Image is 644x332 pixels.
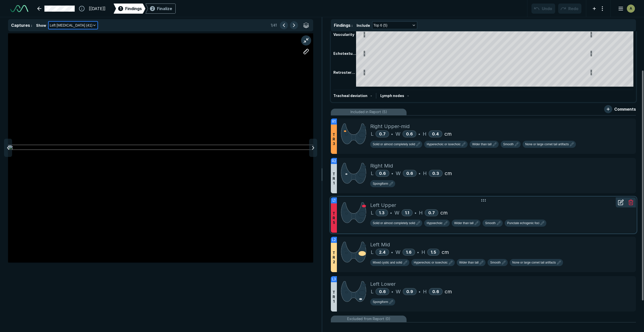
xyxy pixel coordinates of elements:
div: 1Findings [114,4,145,14]
span: Smooth [485,221,495,225]
span: 0.6 [379,289,386,294]
span: H [423,130,426,138]
span: 1.3 [379,210,385,215]
img: s+wgAAAAGSURBVAMANzqEsGbsJfMAAAAASUVORK5CYII= [341,241,366,263]
div: Finalize [157,6,172,12]
span: T R 2 [333,251,335,264]
span: : [31,23,32,28]
span: T R 3 [333,132,335,146]
img: AAAABklEQVQDAC2TfbBKn64TAAAAAElFTkSuQmCC [341,123,366,145]
span: L [371,248,373,256]
span: None or large comet tail artifacts [512,260,556,265]
img: See-Mode Logo [10,5,28,12]
button: Redo [558,4,581,14]
span: 0.6 [406,171,413,176]
span: Wider than tall [459,260,479,265]
span: Wider than tall [454,221,474,225]
span: A [630,6,632,11]
span: • [419,170,420,176]
li: L3TR1Left LowerL0.6•W0.9•H0.6cm [331,276,636,312]
span: Right Upper-mid [370,123,410,130]
span: 0.7 [428,210,435,215]
span: None or large comet tail artifacts [525,142,569,147]
span: 0.6 [406,131,413,136]
span: cm [445,170,452,177]
span: 1.5 [431,250,436,255]
span: • [391,289,393,295]
span: Wider than tall [472,142,492,147]
div: 2Finalize [145,4,176,14]
span: 0.4 [432,131,439,136]
span: 1.6 [406,250,412,255]
span: L [371,288,373,295]
span: 1.1 [405,210,409,215]
span: - [407,93,409,98]
span: Punctate echogenic foci [507,221,539,225]
span: 1 [120,6,121,11]
span: Left Mid [370,241,390,248]
span: L [371,130,373,138]
span: Top 6 (5) [373,22,387,28]
span: • [390,210,392,216]
span: • [391,249,393,255]
span: Hyperechoic or isoechoic [414,260,448,265]
img: Kl3v2AAAAAZJREFUAwDzRniweiFjJwAAAABJRU5ErkJggg== [341,162,366,184]
span: Captures [11,23,30,28]
span: cm [442,248,449,256]
span: T R 5 [333,211,335,225]
span: Spongiform [373,181,388,186]
span: Show [36,23,46,28]
span: Lymph nodes [380,93,404,98]
span: R2 [332,158,336,164]
span: - [370,93,372,98]
span: Solid or almost completely solid [373,221,415,225]
span: • [419,289,420,295]
span: Solid or almost completely solid [373,142,415,147]
span: Excluded from Report (0) [347,316,390,322]
span: cm [440,209,448,217]
span: : [352,23,353,28]
span: Tracheal deviation [333,93,367,98]
span: W [396,288,401,295]
span: H [423,170,427,177]
span: L [371,170,373,177]
span: L2 [332,237,336,243]
span: 0.9 [406,289,413,294]
span: Findings [334,23,351,28]
span: H [423,288,427,295]
span: Comments [614,106,636,112]
span: Mixed cystic and solid [373,260,402,265]
span: 0.6 [432,289,439,294]
span: 2 [151,6,154,11]
a: See-Mode Logo [8,3,30,14]
span: 0.6 [379,171,386,176]
span: 1 / 41 [271,22,277,28]
span: T R 1 [333,172,335,185]
span: Spongiform [373,300,388,304]
span: 0.7 [379,131,386,136]
span: Smooth [490,260,500,265]
span: L3 [332,276,336,282]
li: R1TR3Right Upper-midL0.7•W0.6•H0.4cm [331,118,636,154]
span: Left Lower [370,280,396,288]
li: R2TR1Right MidL0.6•W0.6•H0.3cm [331,158,636,193]
span: L [371,209,373,217]
span: Findings [125,6,142,12]
span: Hypoechoic [427,221,443,225]
span: [[DATE]] [89,6,105,12]
span: W [396,170,401,177]
li: L1TR5Left UpperL1.3•W1.1•H0.7cm [331,197,636,233]
span: 2.4 [379,250,386,255]
span: R1 [332,119,336,124]
span: Left [MEDICAL_DATA] (41) [50,22,92,28]
li: L2TR2Left MidL2.4•W1.6•H1.5cm [331,237,636,272]
span: Left Upper [370,201,396,209]
span: H [419,209,423,217]
img: vhVeuQAAAAZJREFUAwBsG3iw+2YvNgAAAABJRU5ErkJggg== [341,201,366,224]
span: cm [445,288,452,295]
